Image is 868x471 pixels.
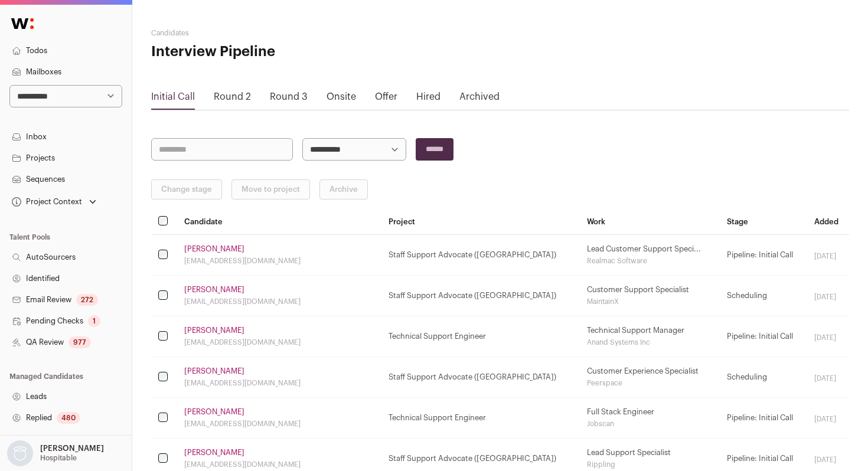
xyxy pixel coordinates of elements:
[68,336,91,348] div: 977
[214,92,251,102] a: Round 2
[720,316,807,357] td: Pipeline: Initial Call
[184,338,374,347] div: [EMAIL_ADDRESS][DOMAIN_NAME]
[720,209,807,235] th: Stage
[807,209,849,235] th: Added
[587,297,713,306] div: MaintainX
[76,294,98,306] div: 272
[40,453,77,463] p: Hospitable
[814,292,842,302] div: [DATE]
[587,338,713,347] div: Anand Systems Inc
[720,398,807,439] td: Pipeline: Initial Call
[184,448,244,457] a: [PERSON_NAME]
[184,244,244,254] a: [PERSON_NAME]
[580,316,720,357] td: Technical Support Manager
[580,276,720,316] td: Customer Support Specialist
[40,444,104,453] p: [PERSON_NAME]
[177,209,381,235] th: Candidate
[327,92,356,102] a: Onsite
[381,357,580,398] td: Staff Support Advocate ([GEOGRAPHIC_DATA])
[184,297,374,306] div: [EMAIL_ADDRESS][DOMAIN_NAME]
[9,197,82,207] div: Project Context
[151,92,195,102] a: Initial Call
[184,285,244,295] a: [PERSON_NAME]
[184,407,244,417] a: [PERSON_NAME]
[88,315,100,327] div: 1
[184,460,374,469] div: [EMAIL_ADDRESS][DOMAIN_NAME]
[587,460,713,469] div: Rippling
[381,276,580,316] td: Staff Support Advocate ([GEOGRAPHIC_DATA])
[57,412,80,424] div: 480
[151,42,384,61] h1: Interview Pipeline
[184,378,374,388] div: [EMAIL_ADDRESS][DOMAIN_NAME]
[814,455,842,465] div: [DATE]
[151,28,384,38] h2: Candidates
[580,235,720,276] td: Lead Customer Support Speci...
[184,256,374,266] div: [EMAIL_ADDRESS][DOMAIN_NAME]
[814,333,842,342] div: [DATE]
[375,92,397,102] a: Offer
[184,367,244,376] a: [PERSON_NAME]
[5,440,106,466] button: Open dropdown
[416,92,440,102] a: Hired
[587,419,713,429] div: Jobscan
[814,251,842,261] div: [DATE]
[720,235,807,276] td: Pipeline: Initial Call
[5,12,40,35] img: Wellfound
[7,440,33,466] img: nopic.png
[184,326,244,335] a: [PERSON_NAME]
[184,419,374,429] div: [EMAIL_ADDRESS][DOMAIN_NAME]
[381,209,580,235] th: Project
[587,378,713,388] div: Peerspace
[381,398,580,439] td: Technical Support Engineer
[720,357,807,398] td: Scheduling
[270,92,308,102] a: Round 3
[381,316,580,357] td: Technical Support Engineer
[580,398,720,439] td: Full Stack Engineer
[580,209,720,235] th: Work
[580,357,720,398] td: Customer Experience Specialist
[814,374,842,383] div: [DATE]
[9,194,99,210] button: Open dropdown
[459,92,500,102] a: Archived
[381,235,580,276] td: Staff Support Advocate ([GEOGRAPHIC_DATA])
[720,276,807,316] td: Scheduling
[814,414,842,424] div: [DATE]
[587,256,713,266] div: Realmac Software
